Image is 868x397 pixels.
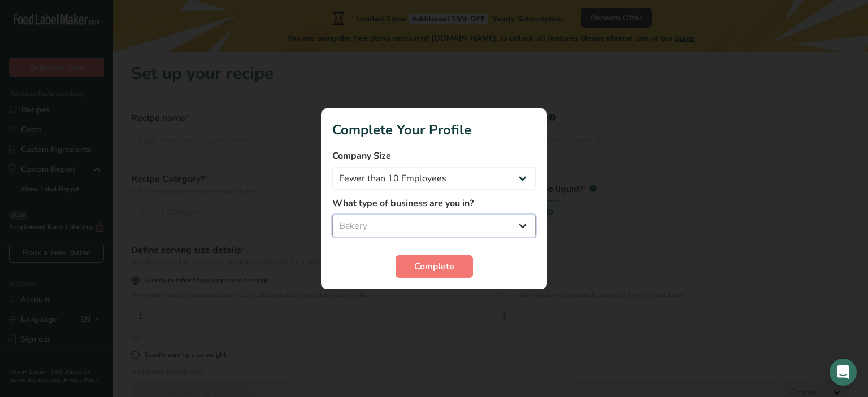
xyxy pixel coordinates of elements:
[332,120,536,140] h1: Complete Your Profile
[332,197,536,210] label: What type of business are you in?
[332,149,536,163] label: Company Size
[830,359,857,386] div: Open Intercom Messenger
[414,260,454,273] span: Complete
[396,255,473,278] button: Complete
